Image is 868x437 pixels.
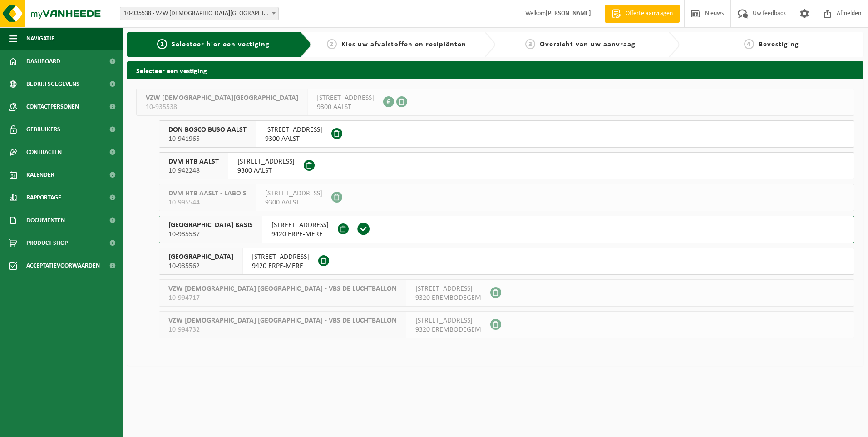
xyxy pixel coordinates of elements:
[623,9,675,18] span: Offerte aanvragen
[237,157,295,166] span: [STREET_ADDRESS]
[26,95,79,118] span: Contactpersonen
[120,7,279,20] span: 10-935538 - VZW PRIESTER DAENS COLLEGE - AALST
[127,61,863,79] h2: Selecteer een vestiging
[168,221,253,230] span: [GEOGRAPHIC_DATA] BASIS
[341,41,466,48] span: Kies uw afvalstoffen en recipiënten
[168,198,247,207] span: 10-995544
[327,39,337,49] span: 2
[271,230,329,239] span: 9420 ERPE-MERE
[172,41,270,48] span: Selecteer hier een vestiging
[415,293,481,303] span: 9320 EREMBODEGEM
[168,262,233,271] span: 10-935562
[759,41,799,48] span: Bevestiging
[168,189,247,198] span: DVM HTB AASLT - LABO'S
[26,118,60,141] span: Gebruikers
[252,253,309,262] span: [STREET_ADDRESS]
[168,166,219,175] span: 10-942248
[26,209,65,232] span: Documenten
[415,325,481,334] span: 9320 EREMBODEGEM
[157,39,167,49] span: 1
[159,216,854,243] button: [GEOGRAPHIC_DATA] BASIS 10-935537 [STREET_ADDRESS]9420 ERPE-MERE
[26,141,62,164] span: Contracten
[26,232,68,254] span: Product Shop
[168,230,253,239] span: 10-935537
[146,94,298,103] span: VZW [DEMOGRAPHIC_DATA][GEOGRAPHIC_DATA]
[265,125,322,134] span: [STREET_ADDRESS]
[168,293,397,303] span: 10-994717
[26,27,54,50] span: Navigatie
[605,5,680,23] a: Offerte aanvragen
[237,166,295,175] span: 9300 AALST
[265,198,322,207] span: 9300 AALST
[168,134,247,144] span: 10-941965
[546,10,591,17] strong: [PERSON_NAME]
[159,120,854,148] button: DON BOSCO BUSO AALST 10-941965 [STREET_ADDRESS]9300 AALST
[317,103,374,112] span: 9300 AALST
[26,73,79,95] span: Bedrijfsgegevens
[540,41,636,48] span: Overzicht van uw aanvraag
[415,316,481,325] span: [STREET_ADDRESS]
[159,248,854,275] button: [GEOGRAPHIC_DATA] 10-935562 [STREET_ADDRESS]9420 ERPE-MERE
[168,157,219,166] span: DVM HTB AALST
[265,189,322,198] span: [STREET_ADDRESS]
[252,262,309,271] span: 9420 ERPE-MERE
[26,186,61,209] span: Rapportage
[120,7,278,20] span: 10-935538 - VZW PRIESTER DAENS COLLEGE - AALST
[265,134,322,144] span: 9300 AALST
[26,164,54,186] span: Kalender
[744,39,754,49] span: 4
[168,125,247,134] span: DON BOSCO BUSO AALST
[317,94,374,103] span: [STREET_ADDRESS]
[168,325,397,334] span: 10-994732
[159,152,854,179] button: DVM HTB AALST 10-942248 [STREET_ADDRESS]9300 AALST
[271,221,329,230] span: [STREET_ADDRESS]
[26,50,60,73] span: Dashboard
[168,316,397,325] span: VZW [DEMOGRAPHIC_DATA] [GEOGRAPHIC_DATA] - VBS DE LUCHTBALLON
[26,254,100,277] span: Acceptatievoorwaarden
[168,253,233,262] span: [GEOGRAPHIC_DATA]
[168,284,397,293] span: VZW [DEMOGRAPHIC_DATA] [GEOGRAPHIC_DATA] - VBS DE LUCHTBALLON
[525,39,535,49] span: 3
[415,284,481,293] span: [STREET_ADDRESS]
[146,103,298,112] span: 10-935538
